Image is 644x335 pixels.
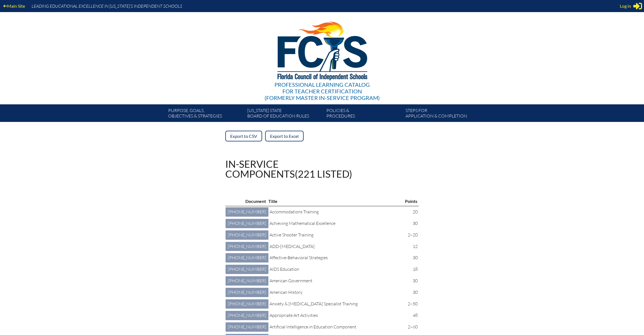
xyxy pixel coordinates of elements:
a: [PHONE_NUMBER] [226,299,268,309]
a: [PHONE_NUMBER] [226,207,268,217]
a: [PHONE_NUMBER] [226,230,268,240]
p: 30 [406,277,418,284]
p: Accommodations Training [270,208,402,216]
p: 30 [406,289,418,296]
p: 18 [406,266,418,273]
h1: In-service components (221 listed) [225,159,352,179]
a: Policies &Procedures [324,107,403,122]
a: [PHONE_NUMBER] [226,322,268,332]
a: [US_STATE] StateBoard of Education rules [245,107,324,122]
p: 2–20 [406,231,418,239]
p: Document [227,198,266,205]
a: [PHONE_NUMBER] [226,219,268,228]
a: Purpose, goals,objectives & strategies [166,107,245,122]
p: 2–60 [406,323,418,331]
p: 20 [406,208,418,216]
a: Export to CSV [225,131,262,141]
p: 48 [406,312,418,319]
span: for Teacher Certification [282,88,362,94]
p: Anxiety & [MEDICAL_DATA] Specialist Training [270,300,402,308]
a: [PHONE_NUMBER] [226,265,268,274]
p: Title [268,198,399,205]
span: Log in [620,3,631,9]
a: [PHONE_NUMBER] [226,253,268,263]
a: [PHONE_NUMBER] [226,242,268,251]
p: 2–50 [406,300,418,308]
p: American History [270,289,402,296]
p: Achieving Mathematical Excellence [270,220,402,227]
svg: Sign in or register [633,2,642,10]
img: FCISlogo221.eps [265,12,379,87]
p: Appropriate Art Activities [270,312,402,319]
a: [PHONE_NUMBER] [226,288,268,297]
p: Affective-Behavioral Strategies [270,254,402,261]
a: [PHONE_NUMBER] [226,276,268,286]
p: Artificial Intelligence in Education Component [270,323,402,331]
p: Points [405,198,417,205]
a: Export to Excel [265,131,304,141]
p: AIDS Education [270,266,402,273]
p: Active Shooter Training [270,231,402,239]
p: 30 [406,220,418,227]
p: 30 [406,254,418,261]
p: American Government [270,277,402,284]
a: Main Site [1,2,27,10]
div: Professional Learning Catalog (formerly Master In-service Program) [265,81,380,101]
a: Professional Learning Catalog for Teacher Certification(formerly Master In-service Program) [262,11,382,102]
a: Steps forapplication & completion [403,107,482,122]
p: ADD-[MEDICAL_DATA] [270,243,402,250]
p: 12 [406,243,418,250]
a: [PHONE_NUMBER] [226,311,268,320]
